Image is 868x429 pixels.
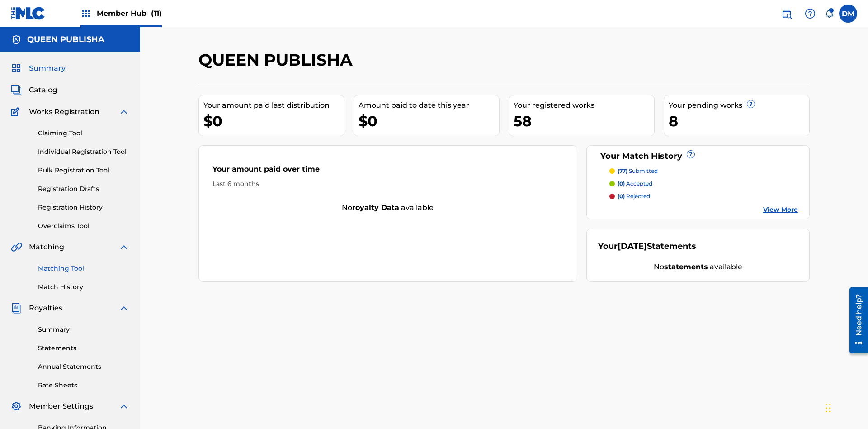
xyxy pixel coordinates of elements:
[38,184,129,194] a: Registration Drafts
[687,151,694,158] span: ?
[29,401,93,412] span: Member Settings
[118,106,129,117] img: expand
[618,180,652,188] p: accepted
[618,192,650,200] p: rejected
[11,401,22,412] img: Member Settings
[11,303,22,314] img: Royalties
[38,129,129,138] a: Claiming Tool
[618,241,647,251] span: [DATE]
[823,386,868,429] iframe: Chat Widget
[11,7,46,20] img: MLC Logo
[203,100,344,111] div: Your amount paid last distribution
[29,106,99,117] span: Works Registration
[212,179,563,189] div: Last 6 months
[669,100,809,111] div: Your pending works
[38,203,129,212] a: Registration History
[29,85,57,95] span: Catalog
[27,34,104,45] h5: QUEEN PUBLISHA
[203,111,344,131] div: $0
[618,167,627,174] span: (77)
[11,34,22,45] img: Accounts
[118,401,129,412] img: expand
[151,9,162,18] span: (11)
[609,180,798,188] a: (0) accepted
[618,180,625,187] span: (0)
[359,100,499,111] div: Amount paid to date this year
[843,284,868,358] iframe: Resource Center
[763,205,798,214] a: View More
[11,63,22,74] img: Summary
[11,85,57,95] a: CatalogCatalog
[514,100,654,111] div: Your registered works
[38,282,129,292] a: Match History
[839,5,857,23] div: User Menu
[514,111,654,131] div: 58
[352,203,399,212] strong: royalty data
[11,63,66,74] a: SummarySummary
[747,100,755,108] span: ?
[778,5,796,23] a: Public Search
[598,262,798,272] div: No available
[781,8,792,19] img: search
[29,303,62,314] span: Royalties
[38,343,129,353] a: Statements
[198,50,357,70] h2: QUEEN PUBLISHA
[38,166,129,175] a: Bulk Registration Tool
[618,167,658,175] p: submitted
[118,303,129,314] img: expand
[664,262,708,271] strong: statements
[805,8,816,19] img: help
[11,106,23,117] img: Works Registration
[359,111,499,131] div: $0
[618,193,625,200] span: (0)
[29,242,64,253] span: Matching
[11,85,22,95] img: Catalog
[598,240,696,253] div: Your Statements
[38,221,129,231] a: Overclaims Tool
[38,362,129,372] a: Annual Statements
[38,325,129,334] a: Summary
[11,242,22,253] img: Matching
[826,395,831,422] div: Drag
[118,242,129,253] img: expand
[212,164,563,179] div: Your amount paid over time
[97,8,162,19] span: Member Hub
[801,5,819,23] div: Help
[598,150,798,162] div: Your Match History
[29,63,66,74] span: Summary
[38,264,129,273] a: Matching Tool
[609,167,798,175] a: (77) submitted
[199,202,577,213] div: No available
[80,8,91,19] img: Top Rightsholders
[609,192,798,200] a: (0) rejected
[38,147,129,157] a: Individual Registration Tool
[825,9,834,18] div: Notifications
[669,111,809,131] div: 8
[38,381,129,390] a: Rate Sheets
